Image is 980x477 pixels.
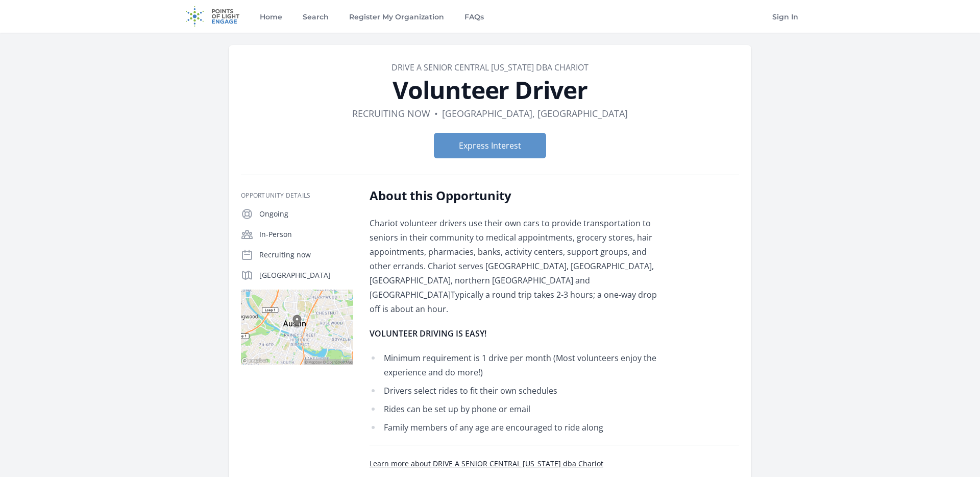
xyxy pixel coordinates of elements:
[370,384,668,398] li: Drivers select rides to fit their own schedules
[434,133,546,158] button: Express Interest
[241,78,739,102] h1: Volunteer Driver
[370,328,486,339] strong: VOLUNTEER DRIVING IS EASY!
[259,270,353,280] p: [GEOGRAPHIC_DATA]
[370,420,668,435] li: Family members of any age are encouraged to ride along
[241,192,353,200] h3: Opportunity Details
[442,106,628,121] dd: [GEOGRAPHIC_DATA], [GEOGRAPHIC_DATA]
[370,187,668,204] h2: About this Opportunity
[370,216,668,316] p: Chariot volunteer drivers use their own cars to provide transportation to seniors in their commun...
[259,250,353,260] p: Recruiting now
[352,106,430,121] dd: Recruiting now
[241,290,353,365] img: Map
[391,62,589,73] a: DRIVE A SENIOR CENTRAL [US_STATE] dba Chariot
[370,351,668,379] li: Minimum requirement is 1 drive per month (Most volunteers enjoy the experience and do more!)
[370,402,668,416] li: Rides can be set up by phone or email
[259,209,353,219] p: Ongoing
[434,106,438,121] div: •
[259,229,353,240] p: In-Person
[370,459,603,468] a: Learn more about DRIVE A SENIOR CENTRAL [US_STATE] dba Chariot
